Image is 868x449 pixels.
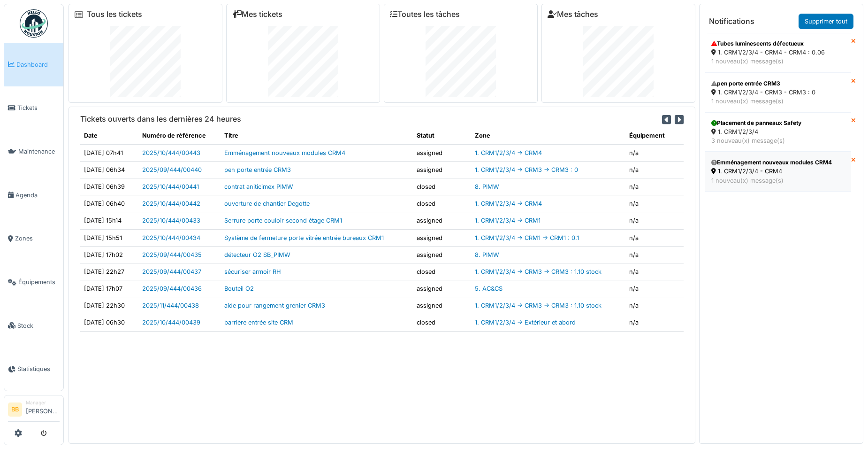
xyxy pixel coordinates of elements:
[475,302,602,309] a: 1. CRM1/2/3/4 -> CRM3 -> CRM3 : 1.10 stock
[142,200,200,207] a: 2025/10/444/00442
[413,229,471,246] td: assigned
[224,217,342,224] a: Serrure porte couloir second étage CRM1
[138,127,221,144] th: Numéro de référence
[711,57,845,66] div: 1 nouveau(x) message(s)
[4,217,63,261] a: Zones
[413,144,471,161] td: assigned
[142,319,200,326] a: 2025/10/444/00439
[413,161,471,178] td: assigned
[80,229,138,246] td: [DATE] 15h51
[224,285,254,292] a: Bouteil O2
[475,251,499,258] a: 8. PIMW
[711,127,845,136] div: 1. CRM1/2/3/4
[16,60,60,69] span: Dashboard
[80,246,138,263] td: [DATE] 17h02
[142,166,202,173] a: 2025/09/444/00440
[80,144,138,161] td: [DATE] 07h41
[8,403,22,417] li: BB
[475,149,542,156] a: 1. CRM1/2/3/4 -> CRM4
[142,183,199,190] a: 2025/10/444/00441
[711,167,845,176] div: 1. CRM1/2/3/4 - CRM4
[224,200,310,207] a: ouverture de chantier Degotte
[4,173,63,217] a: Agenda
[625,314,684,331] td: n/a
[709,17,754,26] h6: Notifications
[80,297,138,314] td: [DATE] 22h30
[413,263,471,280] td: closed
[80,280,138,297] td: [DATE] 17h07
[26,399,60,419] li: [PERSON_NAME]
[625,144,684,161] td: n/a
[711,48,845,57] div: 1. CRM1/2/3/4 - CRM4 - CRM4 : 0.06
[224,234,384,241] a: Système de fermeture porte vitrée entrée bureaux CRM1
[413,195,471,212] td: closed
[224,302,325,309] a: aide pour rangement grenier CRM3
[711,79,845,88] div: pen porte entrée CRM3
[142,217,200,224] a: 2025/10/444/00433
[80,212,138,229] td: [DATE] 15h14
[232,10,282,19] a: Mes tickets
[80,314,138,331] td: [DATE] 06h30
[705,73,851,112] a: pen porte entrée CRM3 1. CRM1/2/3/4 - CRM3 - CRM3 : 0 1 nouveau(x) message(s)
[711,97,845,106] div: 1 nouveau(x) message(s)
[80,161,138,178] td: [DATE] 06h34
[224,251,290,258] a: détecteur O2 SB_PIMW
[625,178,684,195] td: n/a
[799,14,853,29] a: Supprimer tout
[413,178,471,195] td: closed
[625,297,684,314] td: n/a
[17,364,60,373] span: Statistiques
[475,285,503,292] a: 5. AC&CS
[705,152,851,191] a: Emménagement nouveaux modules CRM4 1. CRM1/2/3/4 - CRM4 1 nouveau(x) message(s)
[224,268,281,275] a: sécuriser armoir RH
[413,212,471,229] td: assigned
[711,158,845,167] div: Emménagement nouveaux modules CRM4
[80,195,138,212] td: [DATE] 06h40
[4,348,63,391] a: Statistiques
[224,319,293,326] a: barrière entrée site CRM
[4,260,63,304] a: Équipements
[221,127,412,144] th: Titre
[4,304,63,348] a: Stock
[80,115,241,124] h6: Tickets ouverts dans les dernières 24 heures
[18,278,60,286] span: Équipements
[26,399,60,406] div: Manager
[142,149,200,156] a: 2025/10/444/00443
[80,263,138,280] td: [DATE] 22h27
[15,191,60,200] span: Agenda
[475,183,499,190] a: 8. PIMW
[413,127,471,144] th: Statut
[17,321,60,330] span: Stock
[413,314,471,331] td: closed
[4,43,63,86] a: Dashboard
[142,251,202,258] a: 2025/09/444/00435
[475,217,541,224] a: 1. CRM1/2/3/4 -> CRM1
[8,399,60,422] a: BB Manager[PERSON_NAME]
[80,127,138,144] th: Date
[142,285,202,292] a: 2025/09/444/00436
[413,280,471,297] td: assigned
[625,212,684,229] td: n/a
[224,149,345,156] a: Emménagement nouveaux modules CRM4
[471,127,625,144] th: Zone
[625,161,684,178] td: n/a
[4,86,63,130] a: Tickets
[475,268,602,275] a: 1. CRM1/2/3/4 -> CRM3 -> CRM3 : 1.10 stock
[711,39,845,48] div: Tubes luminescents défectueux
[142,302,199,309] a: 2025/11/444/00438
[625,229,684,246] td: n/a
[705,33,851,72] a: Tubes luminescents défectueux 1. CRM1/2/3/4 - CRM4 - CRM4 : 0.06 1 nouveau(x) message(s)
[142,234,200,241] a: 2025/10/444/00434
[705,112,851,152] a: Placement de panneaux Safety 1. CRM1/2/3/4 3 nouveau(x) message(s)
[413,297,471,314] td: assigned
[711,88,845,97] div: 1. CRM1/2/3/4 - CRM3 - CRM3 : 0
[548,10,598,19] a: Mes tâches
[4,130,63,173] a: Maintenance
[475,234,579,241] a: 1. CRM1/2/3/4 -> CRM1 -> CRM1 : 0.1
[142,268,201,275] a: 2025/09/444/00437
[15,234,60,243] span: Zones
[711,136,845,145] div: 3 nouveau(x) message(s)
[625,246,684,263] td: n/a
[80,178,138,195] td: [DATE] 06h39
[224,166,291,173] a: pen porte entrée CRM3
